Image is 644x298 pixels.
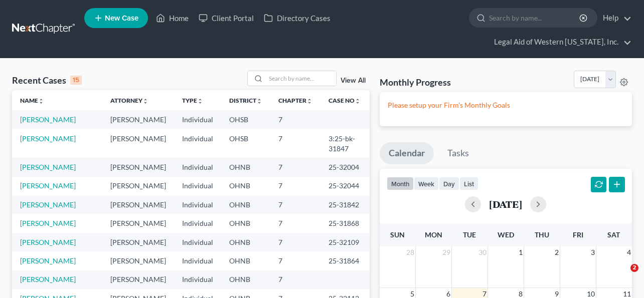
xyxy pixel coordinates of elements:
span: 2 [554,246,560,258]
td: Individual [174,129,221,158]
span: Wed [498,230,514,239]
td: 7 [270,177,320,195]
td: 25-31868 [320,214,369,232]
td: OHNB [221,195,270,214]
span: New Case [105,15,138,22]
td: [PERSON_NAME] [102,129,174,158]
a: Calendar [380,142,434,164]
td: 7 [270,129,320,158]
td: OHNB [221,214,270,232]
td: [PERSON_NAME] [102,214,174,232]
button: day [439,177,459,190]
iframe: Intercom live chat [610,264,634,288]
td: 25-32044 [320,177,369,195]
td: 7 [270,233,320,251]
td: 7 [270,110,320,129]
a: [PERSON_NAME] [20,219,76,227]
td: 7 [270,270,320,289]
a: Districtunfold_more [229,97,262,104]
button: month [387,177,414,190]
td: [PERSON_NAME] [102,195,174,214]
td: Individual [174,251,221,270]
td: 7 [270,195,320,214]
i: unfold_more [142,98,148,104]
a: Nameunfold_more [20,97,44,104]
a: View All [341,77,366,84]
td: 7 [270,158,320,176]
td: [PERSON_NAME] [102,233,174,251]
i: unfold_more [38,98,44,104]
a: Chapterunfold_more [278,97,312,104]
td: [PERSON_NAME] [102,158,174,176]
i: unfold_more [355,98,361,104]
a: Help [598,9,631,27]
span: 4 [626,246,632,258]
a: [PERSON_NAME] [20,238,76,246]
i: unfold_more [256,98,262,104]
td: 25-31864 [320,251,369,270]
span: 1 [518,246,524,258]
span: 2 [630,264,638,272]
td: [PERSON_NAME] [102,177,174,195]
button: list [459,177,478,190]
td: [PERSON_NAME] [102,270,174,289]
td: OHNB [221,251,270,270]
td: OHNB [221,270,270,289]
i: unfold_more [197,98,203,104]
td: Individual [174,270,221,289]
span: 3 [590,246,596,258]
span: 28 [405,246,415,258]
td: OHNB [221,158,270,176]
td: OHSB [221,110,270,129]
td: Individual [174,233,221,251]
a: Tasks [438,142,478,164]
button: week [414,177,439,190]
a: Typeunfold_more [182,97,203,104]
span: Sat [607,230,620,239]
a: [PERSON_NAME] [20,181,76,190]
i: unfold_more [306,98,312,104]
a: Case Nounfold_more [329,97,361,104]
a: [PERSON_NAME] [20,256,76,265]
span: Mon [425,230,442,239]
td: OHNB [221,177,270,195]
td: OHNB [221,233,270,251]
td: Individual [174,214,221,232]
td: 25-32004 [320,158,369,176]
h3: Monthly Progress [380,76,451,88]
a: Home [151,9,194,27]
div: Recent Cases [12,74,82,86]
td: Individual [174,177,221,195]
td: [PERSON_NAME] [102,110,174,129]
td: Individual [174,158,221,176]
td: [PERSON_NAME] [102,251,174,270]
a: Client Portal [194,9,259,27]
a: [PERSON_NAME] [20,115,76,124]
a: [PERSON_NAME] [20,200,76,209]
td: 25-32109 [320,233,369,251]
a: [PERSON_NAME] [20,163,76,171]
a: Legal Aid of Western [US_STATE], Inc. [489,33,631,51]
span: Sun [390,230,405,239]
p: Please setup your Firm's Monthly Goals [388,100,624,110]
a: [PERSON_NAME] [20,275,76,283]
span: 29 [441,246,451,258]
input: Search by name... [266,71,336,86]
td: Individual [174,110,221,129]
span: Thu [535,230,549,239]
a: Attorneyunfold_more [110,97,148,104]
span: Tue [463,230,476,239]
a: [PERSON_NAME] [20,134,76,143]
td: OHSB [221,129,270,158]
span: 30 [477,246,488,258]
td: Individual [174,195,221,214]
td: 7 [270,214,320,232]
h2: [DATE] [489,199,522,209]
td: 7 [270,251,320,270]
span: Fri [573,230,583,239]
a: Directory Cases [259,9,336,27]
td: 25-31842 [320,195,369,214]
td: 3:25-bk-31847 [320,129,369,158]
input: Search by name... [489,9,581,27]
div: 15 [70,76,82,85]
